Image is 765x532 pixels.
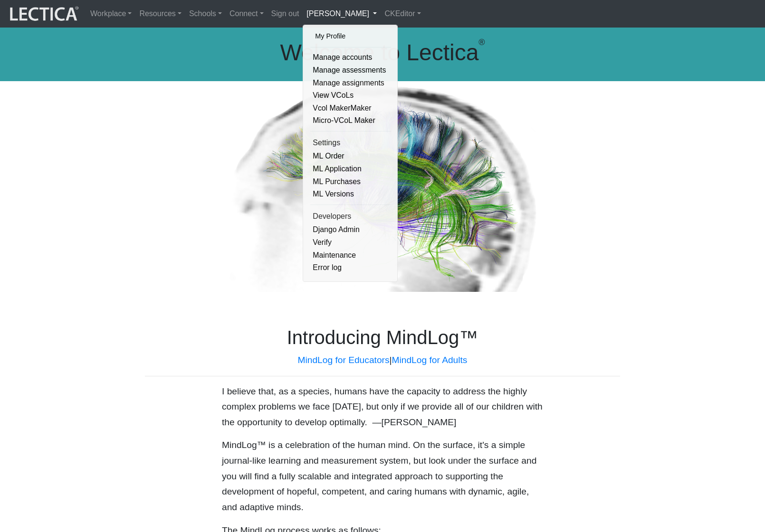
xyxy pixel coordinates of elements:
[310,64,391,77] a: Manage assessments
[298,355,390,365] a: MindLog for Educators
[310,135,391,150] li: Settings
[313,30,389,42] a: My Profile
[310,261,391,274] a: Error log
[222,384,543,430] p: I believe that, as a species, humans have the capacity to address the highly complex problems we ...
[303,4,381,24] a: [PERSON_NAME]
[310,224,391,236] a: Django Admin
[310,249,391,262] a: Maintenance
[222,438,543,515] p: MindLog™ is a celebration of the human mind. On the surface, it's a simple journal-like learning ...
[224,81,541,292] img: Human Connectome Project Image
[310,114,391,127] a: Micro-VCoL Maker
[135,4,185,24] a: Resources
[185,4,226,24] a: Schools
[145,326,620,349] h1: Introducing MindLog™
[86,4,135,24] a: Workplace
[268,4,303,24] a: Sign out
[310,163,391,176] a: ML Application
[478,37,485,47] sup: ®
[392,355,468,365] a: MindLog for Adults
[310,150,391,163] a: ML Order
[310,77,391,90] a: Manage assignments
[310,89,391,102] a: View VCoLs
[310,51,391,64] a: Manage accounts
[226,4,268,24] a: Connect
[145,353,620,368] p: |
[8,5,79,23] img: lecticalive
[310,188,391,201] a: ML Versions
[310,176,391,188] a: ML Purchases
[310,102,391,115] a: Vcol MakerMaker
[310,209,391,224] li: Developers
[310,236,391,249] a: Verify
[381,4,424,24] a: CKEditor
